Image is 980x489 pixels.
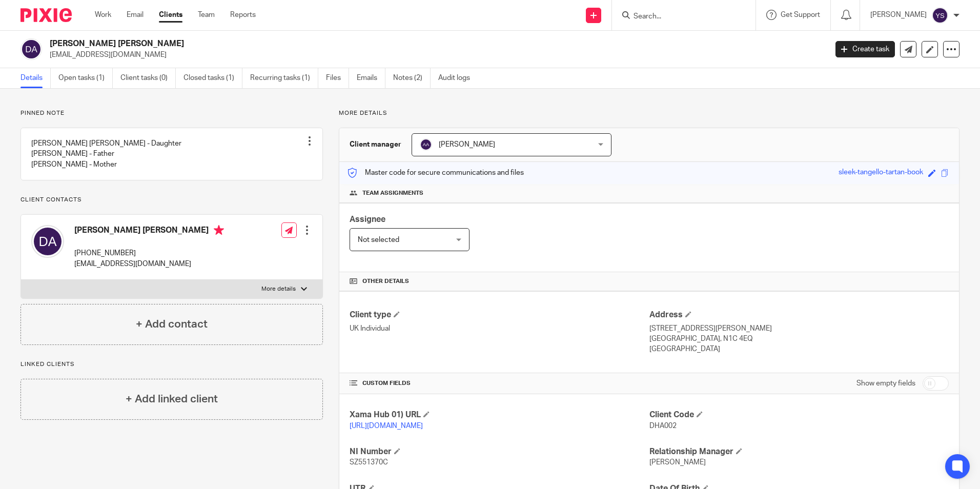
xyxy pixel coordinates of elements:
[362,277,409,286] span: Other details
[230,10,256,20] a: Reports
[835,41,895,57] a: Create task
[350,422,423,430] a: [URL][DOMAIN_NAME]
[649,459,706,466] span: [PERSON_NAME]
[781,11,820,18] span: Get Support
[870,10,927,20] p: [PERSON_NAME]
[74,248,224,258] p: [PHONE_NUMBER]
[21,360,323,369] p: Linked clients
[649,410,949,420] h4: Client Code
[393,68,431,88] a: Notes (2)
[126,391,218,407] h4: + Add linked client
[159,10,182,20] a: Clients
[120,68,176,88] a: Client tasks (0)
[350,139,401,150] h3: Client manager
[350,323,649,334] p: UK Individual
[261,285,296,293] p: More details
[95,10,111,20] a: Work
[21,38,42,60] img: svg%3E
[21,196,323,204] p: Client contacts
[326,68,349,88] a: Files
[649,344,949,354] p: [GEOGRAPHIC_DATA]
[21,8,72,22] img: Pixie
[856,378,915,389] label: Show empty fields
[357,68,385,88] a: Emails
[439,141,495,148] span: [PERSON_NAME]
[21,68,51,88] a: Details
[839,167,923,179] div: sleek-tangello-tartan-book
[74,225,224,238] h4: [PERSON_NAME] [PERSON_NAME]
[350,410,649,420] h4: Xama Hub 01) URL
[50,38,666,49] h2: [PERSON_NAME] [PERSON_NAME]
[127,10,144,20] a: Email
[350,215,385,223] span: Assignee
[136,316,208,332] h4: + Add contact
[649,334,949,344] p: [GEOGRAPHIC_DATA], N1C 4EQ
[350,459,388,466] span: SZ551370C
[350,446,649,457] h4: NI Number
[31,225,64,258] img: svg%3E
[632,12,725,22] input: Search
[198,10,215,20] a: Team
[420,138,432,151] img: svg%3E
[250,68,318,88] a: Recurring tasks (1)
[649,323,949,334] p: [STREET_ADDRESS][PERSON_NAME]
[438,68,478,88] a: Audit logs
[347,168,524,178] p: Master code for secure communications and files
[21,109,323,117] p: Pinned note
[649,422,677,430] span: DHA002
[649,446,949,457] h4: Relationship Manager
[58,68,113,88] a: Open tasks (1)
[339,109,959,117] p: More details
[50,50,820,60] p: [EMAIL_ADDRESS][DOMAIN_NAME]
[350,310,649,320] h4: Client type
[350,379,649,388] h4: CUSTOM FIELDS
[932,7,948,24] img: svg%3E
[74,259,224,269] p: [EMAIL_ADDRESS][DOMAIN_NAME]
[358,236,399,243] span: Not selected
[362,189,423,197] span: Team assignments
[214,225,224,235] i: Primary
[649,310,949,320] h4: Address
[183,68,242,88] a: Closed tasks (1)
